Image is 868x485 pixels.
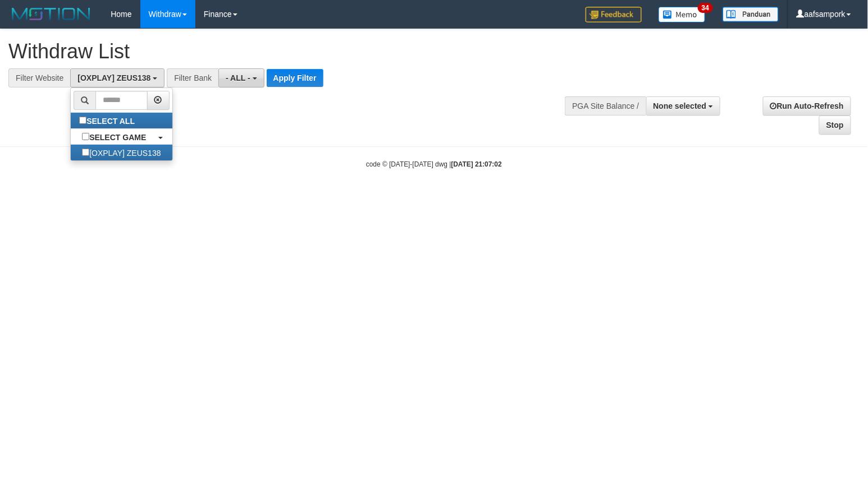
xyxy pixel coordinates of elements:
[659,7,706,22] img: Button%20Memo.svg
[82,149,89,156] input: [OXPLAY] ZEUS138
[71,113,146,128] label: SELECT ALL
[89,133,146,142] b: SELECT GAME
[8,68,70,87] div: Filter Website
[226,73,250,82] span: - ALL -
[763,96,851,116] a: Run Auto-Refresh
[82,133,89,140] input: SELECT GAME
[8,6,94,22] img: MOTION_logo.png
[77,73,150,82] span: [OXPLAY] ZEUS138
[167,68,218,87] div: Filter Bank
[451,160,502,168] strong: [DATE] 21:07:02
[586,7,642,22] img: Feedback.jpg
[267,69,323,87] button: Apply Filter
[71,129,172,145] a: SELECT GAME
[8,40,568,63] h1: Withdraw List
[819,116,851,135] a: Stop
[79,117,86,124] input: SELECT ALL
[698,3,713,13] span: 34
[565,96,646,116] div: PGA Site Balance /
[723,7,779,22] img: panduan.png
[654,101,707,110] span: None selected
[366,160,502,168] small: code © [DATE]-[DATE] dwg |
[71,145,172,160] label: [OXPLAY] ZEUS138
[70,68,165,87] button: [OXPLAY] ZEUS138
[646,96,721,116] button: None selected
[218,68,264,87] button: - ALL -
